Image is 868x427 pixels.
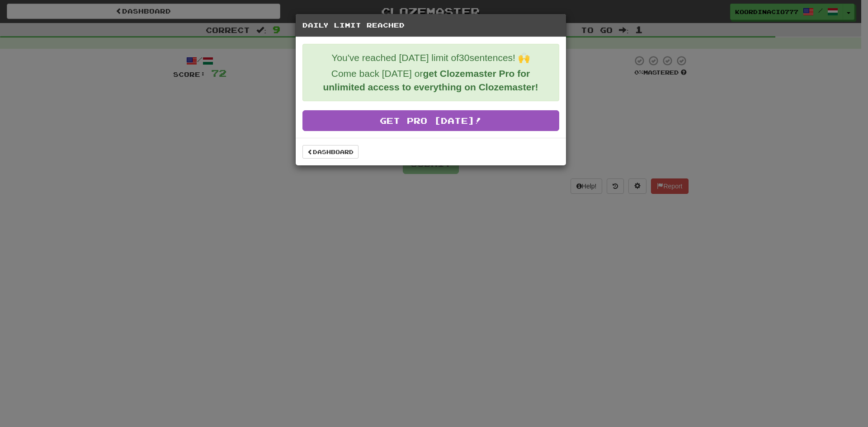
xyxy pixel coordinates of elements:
[302,21,559,30] h5: Daily Limit Reached
[310,51,552,65] p: You've reached [DATE] limit of 30 sentences! 🙌
[302,110,559,131] a: Get Pro [DATE]!
[302,145,359,159] a: Dashboard
[310,67,552,94] p: Come back [DATE] or
[323,68,538,92] strong: get Clozemaster Pro for unlimited access to everything on Clozemaster!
